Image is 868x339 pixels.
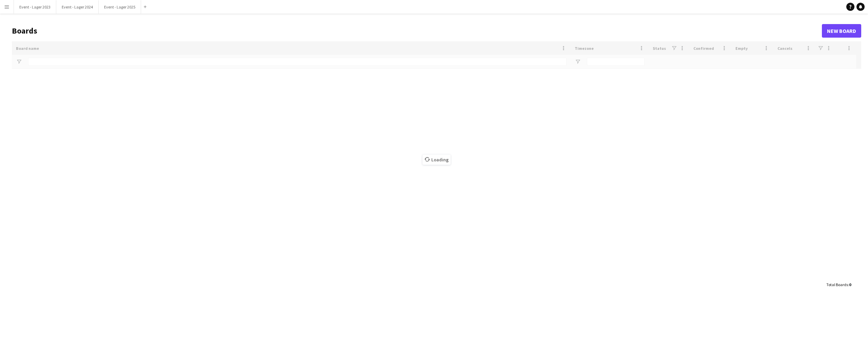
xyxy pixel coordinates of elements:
[826,278,851,291] div: :
[12,26,822,36] h1: Boards
[14,0,56,14] button: Event - Lager 2023
[826,282,848,287] span: Total Boards
[56,0,99,14] button: Event - Lager 2024
[849,282,851,287] span: 0
[99,0,141,14] button: Event - Lager 2025
[422,155,451,165] span: Loading
[822,24,861,38] a: New Board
